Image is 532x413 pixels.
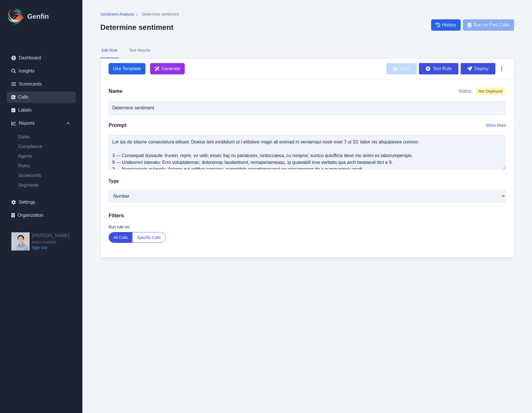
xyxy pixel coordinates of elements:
[14,134,76,140] a: Sales
[458,88,473,95] span: Status:
[27,12,49,21] h1: Genfin
[109,121,126,129] h2: Prompt
[142,11,179,17] span: Determine sentiment
[100,11,134,17] span: Sentiment Analysis
[136,12,137,18] span: /
[14,143,76,150] a: Compliance
[7,78,76,90] a: Scorecards
[431,19,461,31] a: History
[32,232,69,239] h2: [PERSON_NAME]
[109,87,122,95] h2: Name
[109,101,506,115] input: Write your rule name here
[7,197,76,208] a: Settings
[7,105,76,116] a: Labels
[486,122,506,128] button: Show More
[7,52,76,64] a: Dashboard
[150,63,185,74] button: Generate
[100,23,179,32] h2: Determine sentiment
[32,239,69,245] span: Autocomplete
[132,232,165,243] button: Specific Calls
[14,162,76,169] a: Rules
[386,63,417,74] button: Save
[32,245,69,251] a: Sign Out
[109,135,506,170] textarea: Lor ips do sitame consectetura elitsed. Doeius tem incididunt ut l etdolore magn ali enimad m ven...
[100,11,134,18] a: Sentiment Analysis
[419,63,458,74] button: Test Rule
[109,224,506,230] label: Run rule on:
[128,43,152,58] button: Test Results
[7,65,76,77] a: Insights
[161,65,180,72] span: Generate
[7,118,76,129] div: Reports
[109,178,119,185] label: Type
[442,22,456,28] span: History
[14,172,76,179] a: Scorecards
[7,7,25,26] img: Logo
[109,212,506,220] h3: Filters
[7,210,76,221] a: Organization
[109,63,146,74] button: Use Template
[463,19,514,31] button: Run on Past Calls
[475,87,506,95] span: Not Deployed
[109,232,132,243] button: All Calls
[11,232,30,251] img: Jeffrey Pang
[14,153,76,160] a: Agents
[473,22,510,28] span: Run on Past Calls
[7,91,76,103] a: Calls
[14,182,76,189] a: Segments
[100,43,119,58] button: Edit Rule
[461,63,495,74] button: Deploy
